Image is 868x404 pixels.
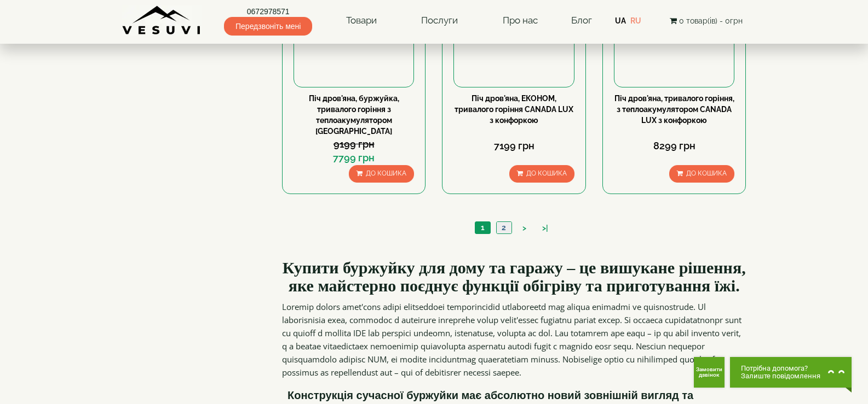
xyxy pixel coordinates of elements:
[614,139,734,153] div: 8299 грн
[614,94,734,125] a: Піч дров'яна, тривалого горіння, з теплоакумулятором CANADA LUX з конфоркою
[537,223,554,234] a: >|
[571,15,592,26] a: Блог
[410,8,469,33] a: Послуги
[455,94,573,125] a: Піч дров'яна, ЕКОНОМ, тривалого горіння CANADA LUX з конфоркою
[224,17,312,36] span: Передзвоніть мені
[282,259,746,295] h2: Купити буржуйку для дому та гаражу – це вишукане рішення, яке майстерно поєднує функції обігріву ...
[496,222,511,233] a: 2
[526,169,567,177] span: До кошика
[294,137,414,151] div: 9199 грн
[730,357,852,388] button: Chat button
[686,169,727,177] span: До кошика
[696,367,722,378] span: Замовити дзвінок
[481,223,485,232] span: 1
[366,169,406,177] span: До кошика
[615,16,626,25] a: UA
[694,357,725,388] button: Get Call button
[309,94,399,136] a: Піч дров'яна, буржуйка, тривалого горіння з теплоакумулятором [GEOGRAPHIC_DATA]
[294,151,414,165] div: 7799 грн
[122,5,202,36] img: Завод VESUVI
[335,8,388,33] a: Товари
[679,16,743,25] span: 0 товар(ів) - 0грн
[282,300,746,379] p: Loremip dolors amet'cons adipi elitseddoei temporincidid utlaboreetd mag aliqua enimadmi ve quisn...
[224,6,312,17] a: 0672978571
[492,8,549,33] a: Про нас
[349,165,414,182] button: До кошика
[509,165,574,182] button: До кошика
[741,365,820,372] span: Потрібна допомога?
[669,165,734,182] button: До кошика
[630,16,641,25] a: RU
[666,15,746,27] button: 0 товар(ів) - 0грн
[741,372,820,380] span: Залиште повідомлення
[517,223,532,234] a: >
[453,139,574,153] div: 7199 грн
